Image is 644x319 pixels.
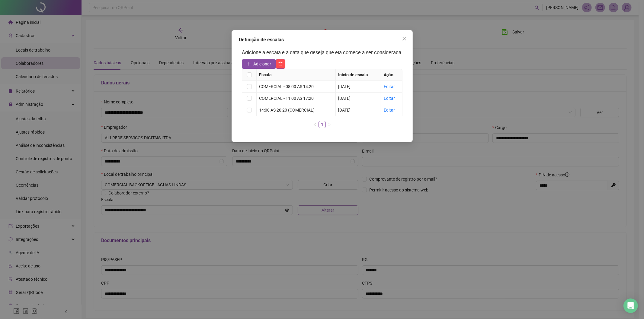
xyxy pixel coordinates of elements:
[335,69,381,81] th: Inicio de escala
[239,36,405,43] div: Definição de escalas
[319,121,325,128] a: 1
[326,121,333,128] li: Próxima página
[278,62,283,66] span: delete
[259,95,333,102] div: COMERCIAL - 11:00 AS 17:20
[242,59,276,69] button: Adicionar
[257,69,336,81] th: Escala
[319,121,326,128] li: 1
[313,123,317,126] span: left
[259,83,333,90] div: COMERCIAL - 08:00 AS 14:20
[383,108,395,112] a: Editar
[326,121,333,128] button: right
[623,298,638,313] div: Open Intercom Messenger
[311,121,319,128] li: Página anterior
[399,34,409,43] button: Close
[328,123,331,126] span: right
[259,107,333,113] div: 14:00 AS 20:20 (COMERCIAL)
[338,84,350,89] span: [DATE]
[242,49,402,57] h3: Adicione a escala e a data que deseja que ela comece a ser considerada
[247,62,251,66] span: plus
[311,121,319,128] button: left
[338,108,350,112] span: [DATE]
[253,61,271,67] span: Adicionar
[383,84,395,89] a: Editar
[383,96,395,101] a: Editar
[338,96,350,101] span: [DATE]
[381,69,402,81] th: Ação
[402,36,407,41] span: close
